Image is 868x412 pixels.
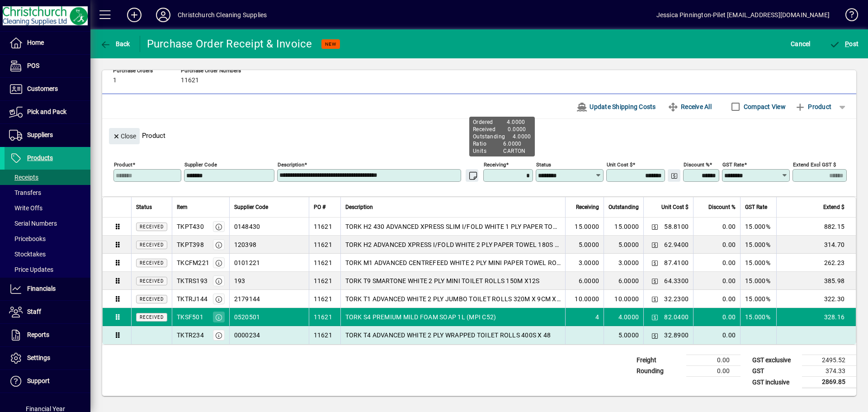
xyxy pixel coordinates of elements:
mat-label: Discount % [684,161,709,168]
span: Support [27,377,50,384]
span: Item [177,202,188,212]
a: Pick and Pack [5,101,90,123]
td: 0.00 [693,254,740,272]
mat-label: Extend excl GST $ [793,161,836,168]
button: Change Price Levels [648,220,661,233]
span: Settings [27,354,50,361]
span: Receipts [9,174,38,181]
td: 5.0000 [604,326,643,344]
button: Product [790,99,836,115]
td: 11621 [309,308,340,326]
div: Purchase Order Receipt & Invoice [147,37,312,51]
span: 15.0000 [575,222,599,231]
a: Financials [5,278,90,300]
button: Post [827,36,861,52]
td: 11621 [309,254,340,272]
span: Status [136,202,152,212]
span: 6.0000 [579,276,599,285]
button: Change Price Levels [648,329,661,341]
td: 5.0000 [604,236,643,254]
span: Write Offs [9,204,42,212]
td: 15.000% [740,236,776,254]
span: Received [140,279,164,284]
span: Received [140,260,164,265]
td: 11621 [309,236,340,254]
td: TORK T1 ADVANCED WHITE 2 PLY JUMBO TOILET ROLLS 320M X 9CM X 6S [340,290,566,308]
span: Outstanding [609,202,639,212]
td: 120398 [229,236,309,254]
span: Extend $ [823,202,844,212]
span: Received [140,224,164,229]
td: GST exclusive [748,355,802,366]
span: Pick and Pack [27,108,66,115]
span: Received [140,242,164,247]
td: GST inclusive [748,377,802,388]
span: 32.2300 [664,294,689,303]
a: Staff [5,301,90,323]
td: 0.00 [686,366,741,377]
td: TORK H2 ADVANCED XPRESS I/FOLD WHITE 2 PLY PAPER TOWEL 180S X 21 [340,236,566,254]
a: Transfers [5,185,90,200]
td: 374.33 [802,366,856,377]
td: 2869.85 [802,377,856,388]
span: Cancel [791,37,811,51]
div: TKTRS193 [177,276,208,285]
span: Received [140,315,164,320]
span: 58.8100 [664,222,689,231]
td: 2179144 [229,290,309,308]
span: 3.0000 [579,258,599,267]
td: 0000234 [229,326,309,344]
td: 0.00 [693,218,740,236]
td: 322.30 [776,290,856,308]
button: Change Price Levels [668,169,680,182]
span: Products [27,154,53,161]
a: Write Offs [5,200,90,216]
button: Change Price Levels [648,238,661,251]
div: TKTR234 [177,331,204,340]
span: 32.8900 [664,331,689,340]
div: Ordered 4.0000 Received 0.0000 Outstanding 4.0000 Ratio 6.0000 Units CARTON [469,117,535,156]
td: 0.00 [693,236,740,254]
div: Christchurch Cleaning Supplies [178,8,267,22]
span: POS [27,62,39,69]
div: TKTRJ144 [177,294,208,303]
a: Receipts [5,170,90,185]
td: TORK T9 SMARTONE WHITE 2 PLY MINI TOILET ROLLS 150M X12S [340,272,566,290]
button: Change Price Levels [648,311,661,323]
td: 11621 [309,272,340,290]
span: Supplier Code [234,202,268,212]
button: Back [98,36,132,52]
div: TKSF501 [177,313,203,322]
a: Settings [5,347,90,369]
button: Change Price Levels [648,275,661,287]
span: Serial Numbers [9,220,57,227]
span: Discount % [708,202,736,212]
div: Jessica Pinnington-Pilet [EMAIL_ADDRESS][DOMAIN_NAME] [656,8,830,22]
span: Financials [27,285,56,292]
td: TORK M1 ADVANCED CENTREFEED WHITE 2 PLY MINI PAPER TOWEL ROLL 75M X 22CM X 11S [340,254,566,272]
a: POS [5,55,90,77]
td: 328.16 [776,308,856,326]
mat-label: Unit Cost $ [607,161,632,168]
td: 882.15 [776,218,856,236]
span: Unit Cost $ [661,202,689,212]
span: 4 [595,313,599,322]
a: Home [5,32,90,54]
td: 193 [229,272,309,290]
span: Price Updates [9,266,53,273]
a: Knowledge Base [839,2,857,31]
span: PO # [314,202,325,212]
span: Transfers [9,189,41,196]
a: Serial Numbers [5,216,90,231]
span: 82.0400 [664,313,689,322]
span: Receiving [576,202,599,212]
button: Update Shipping Costs [573,99,660,115]
span: 10.0000 [575,294,599,303]
td: 262.23 [776,254,856,272]
span: Pricebooks [9,235,46,242]
td: TORK S4 PREMIUM MILD FOAM SOAP 1L (MPI C52) [340,308,566,326]
div: Product [102,119,856,147]
mat-label: Description [278,161,304,168]
a: Price Updates [5,262,90,277]
td: 15.000% [740,272,776,290]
